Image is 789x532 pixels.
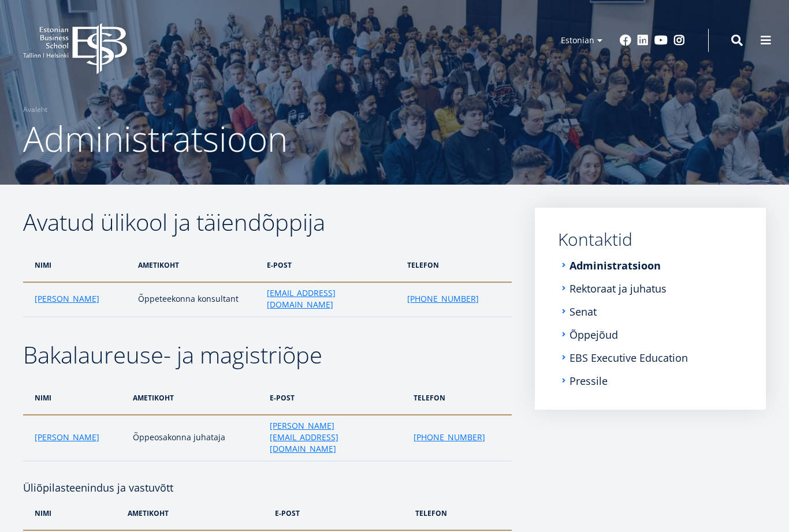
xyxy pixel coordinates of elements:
a: Linkedin [637,35,649,46]
a: Administratsioon [570,260,661,271]
th: ametikoht [132,248,261,282]
a: Facebook [620,35,631,46]
th: telefon [408,381,512,415]
a: Senat [570,306,597,317]
th: ametikoht [122,496,269,530]
a: [PERSON_NAME] [35,432,99,443]
a: Avaleht [23,104,47,115]
a: Rektoraat ja juhatus [570,283,667,294]
th: nimi [23,496,122,530]
a: EBS Executive Education [570,352,688,364]
th: ametikoht [127,381,264,415]
th: nimi [23,381,127,415]
th: e-post [269,496,410,530]
th: telefon [401,248,512,282]
a: [EMAIL_ADDRESS][DOMAIN_NAME] [267,287,396,310]
th: e-post [261,248,401,282]
h4: Üliõpilasteenindus ja vastuvõtt [23,462,512,496]
th: nimi [23,248,132,282]
a: [PERSON_NAME][EMAIL_ADDRESS][DOMAIN_NAME] [270,420,402,455]
span: Administratsioon [23,115,288,162]
th: telefon [410,496,512,530]
td: Õppeteekonna konsultant [132,282,261,317]
a: Youtube [654,35,668,46]
a: Pressile [570,375,608,387]
h2: Avatud ülikool ja täiendõppija [23,208,512,237]
th: e-post [264,381,408,415]
a: [PHONE_NUMBER] [407,293,479,305]
a: [PERSON_NAME] [35,293,99,305]
a: Kontaktid [558,231,743,248]
a: [PHONE_NUMBER] [414,432,485,443]
a: Instagram [673,35,685,46]
a: Õppejõud [570,329,618,340]
td: Õppeosakonna juhataja [127,415,264,461]
h2: Bakalaureuse- ja magistriõpe [23,340,512,369]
